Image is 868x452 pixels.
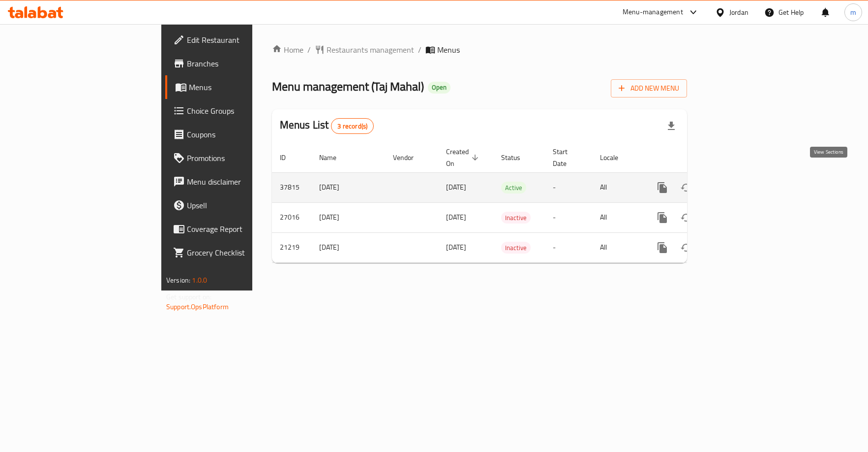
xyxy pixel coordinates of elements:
[592,202,643,232] td: All
[501,152,533,163] span: Status
[187,105,299,117] span: Choice Groups
[327,44,414,56] span: Restaurants management
[600,152,631,163] span: Locale
[643,143,753,173] th: Actions
[501,242,531,254] span: Inactive
[166,274,190,287] span: Version:
[187,152,299,164] span: Promotions
[166,300,229,313] a: Support.OpsPlatform
[187,176,299,188] span: Menu disclaimer
[437,44,460,56] span: Menus
[446,181,466,194] span: [DATE]
[165,52,306,75] a: Branches
[331,122,373,131] span: 3 record(s)
[446,241,466,254] span: [DATE]
[553,146,580,169] span: Start Date
[592,232,643,262] td: All
[545,172,592,202] td: -
[165,146,306,170] a: Promotions
[501,212,531,224] span: Inactive
[674,206,698,229] button: Change Status
[187,129,299,140] span: Coupons
[651,176,674,199] button: more
[311,202,385,232] td: [DATE]
[674,236,698,259] button: Change Status
[280,152,299,163] span: ID
[501,212,531,224] div: Inactive
[187,223,299,235] span: Coverage Report
[659,114,683,138] div: Export file
[428,82,450,94] div: Open
[592,172,643,202] td: All
[611,79,687,97] button: Add New Menu
[165,194,306,217] a: Upsell
[189,81,299,93] span: Menus
[311,232,385,262] td: [DATE]
[315,44,414,56] a: Restaurants management
[331,118,374,134] div: Total records count
[393,152,426,163] span: Vendor
[166,291,211,303] span: Get support on:
[192,274,207,287] span: 1.0.0
[272,143,753,263] table: enhanced table
[165,123,306,146] a: Coupons
[311,172,385,202] td: [DATE]
[165,241,306,264] a: Grocery Checklist
[165,28,306,52] a: Edit Restaurant
[187,247,299,258] span: Grocery Checklist
[729,7,748,18] div: Jordan
[307,44,311,56] li: /
[187,199,299,211] span: Upsell
[446,146,481,169] span: Created On
[545,202,592,232] td: -
[165,170,306,194] a: Menu disclaimer
[446,211,466,224] span: [DATE]
[187,34,299,46] span: Edit Restaurant
[850,7,856,18] span: m
[272,44,687,56] nav: breadcrumb
[272,75,424,97] span: Menu management ( Taj Mahal )
[428,83,450,92] span: Open
[545,232,592,262] td: -
[418,44,421,56] li: /
[501,182,526,194] span: Active
[619,82,679,95] span: Add New Menu
[319,152,349,163] span: Name
[165,75,306,99] a: Menus
[623,6,683,18] div: Menu-management
[165,217,306,241] a: Coverage Report
[280,118,374,134] h2: Menus List
[651,206,674,229] button: more
[187,58,299,69] span: Branches
[651,236,674,259] button: more
[165,99,306,123] a: Choice Groups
